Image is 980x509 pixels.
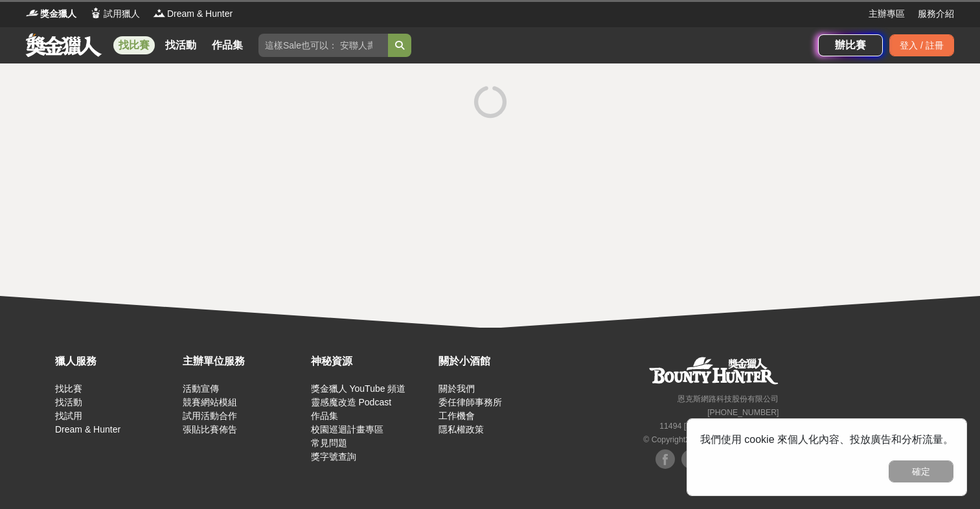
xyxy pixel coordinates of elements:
a: 委任律師事務所 [439,397,502,407]
img: Facebook [655,449,675,469]
small: © Copyright 2025 . All Rights Reserved. [643,435,779,444]
span: 獎金獵人 [40,7,76,21]
a: Logo獎金獵人 [26,7,76,21]
div: 主辦單位服務 [183,354,304,369]
a: 活動宣傳 [183,383,219,394]
img: Logo [153,6,166,19]
a: 找比賽 [55,383,82,394]
a: 競賽網站模組 [183,397,237,407]
a: 張貼比賽佈告 [183,424,237,435]
input: 這樣Sale也可以： 安聯人壽創意銷售法募集 [258,34,388,57]
a: 靈感魔改造 Podcast [311,397,391,407]
a: 隱私權政策 [439,424,484,435]
img: Logo [26,6,39,19]
a: 獎字號查詢 [311,451,356,462]
img: Facebook [681,449,701,469]
a: Logo試用獵人 [89,7,140,21]
span: Dream & Hunter [167,7,233,21]
a: 試用活動合作 [183,411,237,421]
span: 我們使用 cookie 來個人化內容、投放廣告和分析流量。 [700,434,953,445]
img: Logo [89,6,102,19]
a: 服務介紹 [918,7,954,21]
small: 恩克斯網路科技股份有限公司 [678,394,779,403]
div: 神秘資源 [311,354,432,369]
a: 辦比賽 [818,34,883,56]
span: 試用獵人 [104,7,140,21]
a: 找活動 [55,397,82,407]
small: [PHONE_NUMBER] [707,408,779,417]
div: 關於小酒館 [439,354,560,369]
a: 工作機會 [439,411,475,421]
a: 關於我們 [439,383,475,394]
button: 確定 [889,460,953,482]
a: 找比賽 [113,36,155,54]
a: 作品集 [207,36,248,54]
div: 獵人服務 [55,354,176,369]
a: 常見問題 [311,438,347,448]
a: LogoDream & Hunter [153,7,233,21]
a: 主辦專區 [869,7,905,21]
div: 登入 / 註冊 [889,34,954,56]
a: 獎金獵人 YouTube 頻道 [311,383,406,394]
a: 找試用 [55,411,82,421]
a: 作品集 [311,411,338,421]
a: 找活動 [160,36,201,54]
a: 校園巡迴計畫專區 [311,424,383,435]
a: Dream & Hunter [55,424,120,435]
small: 11494 [STREET_ADDRESS] 3 樓 [659,422,779,431]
